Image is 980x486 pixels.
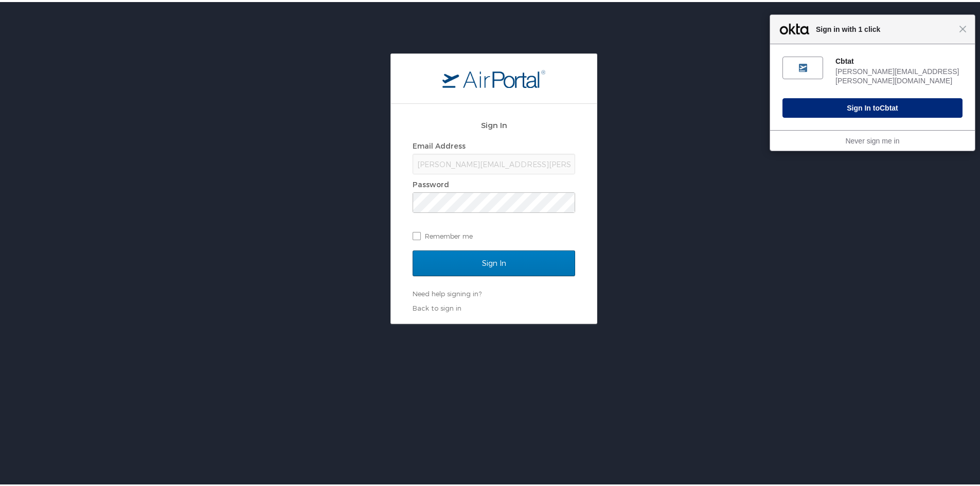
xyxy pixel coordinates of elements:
[413,178,449,187] label: Password
[413,226,575,242] label: Remember me
[845,135,899,143] a: Never sign me in
[413,287,482,296] a: Need help signing in?
[442,67,545,86] img: logo
[413,117,575,129] h2: Sign In
[413,139,466,148] label: Email Address
[413,248,575,274] input: Sign In
[799,62,807,70] img: fs06h3nis6AXwsAno5d7
[835,55,963,64] div: Cbtat
[835,65,963,83] div: [PERSON_NAME][EMAIL_ADDRESS][PERSON_NAME][DOMAIN_NAME]
[413,302,461,310] a: Back to sign in
[811,21,959,33] span: Sign in with 1 click
[782,96,963,116] button: Sign In toCbtat
[880,102,898,110] span: Cbtat
[959,23,967,31] span: Close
